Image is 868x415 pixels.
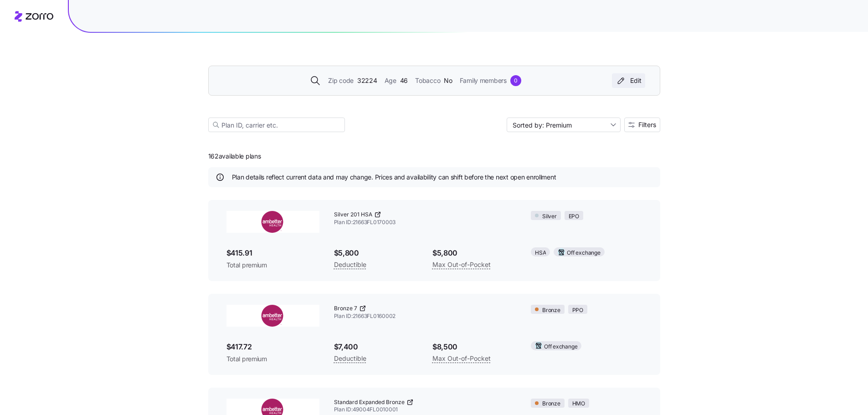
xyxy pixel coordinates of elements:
span: $417.72 [226,341,319,353]
span: Silver [542,212,557,221]
span: Total premium [226,354,319,364]
span: 46 [400,76,408,86]
span: No [444,76,452,86]
img: Ambetter [226,305,319,327]
div: Edit [616,76,642,85]
span: PPO [572,306,583,315]
span: Filters [638,122,656,128]
span: Deductible [334,259,366,270]
span: Zip code [328,76,354,86]
span: Max Out-of-Pocket [432,353,491,364]
span: Max Out-of-Pocket [432,259,491,270]
span: Plan ID: 49004FL0010001 [334,406,517,414]
span: $5,800 [432,247,516,259]
input: Sort by [507,118,621,132]
span: Bronze [542,400,560,408]
span: Tobacco [415,76,440,86]
span: $5,800 [334,247,418,259]
span: $8,500 [432,341,516,353]
span: HSA [535,249,546,257]
span: Off exchange [567,249,600,257]
span: Standard Expanded Bronze [334,399,405,406]
span: $7,400 [334,341,418,353]
span: HMO [572,400,585,408]
span: Plan ID: 21663FL0170003 [334,219,517,226]
span: 162 available plans [208,152,261,161]
span: Family members [460,76,507,86]
span: Age [385,76,396,86]
span: Silver 201 HSA [334,211,372,219]
span: Bronze [542,306,560,315]
span: $415.91 [226,247,319,259]
span: Plan details reflect current data and may change. Prices and availability can shift before the ne... [232,173,556,182]
span: Total premium [226,261,319,270]
span: Deductible [334,353,366,364]
img: Ambetter [226,211,319,233]
span: Off exchange [544,343,577,351]
span: Plan ID: 21663FL0160002 [334,313,517,320]
span: EPO [569,212,579,221]
span: 32224 [357,76,377,86]
button: Filters [624,118,660,132]
button: Edit [612,73,645,88]
input: Plan ID, carrier etc. [208,118,345,132]
div: 0 [510,75,521,86]
span: Bronze 7 [334,305,357,313]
